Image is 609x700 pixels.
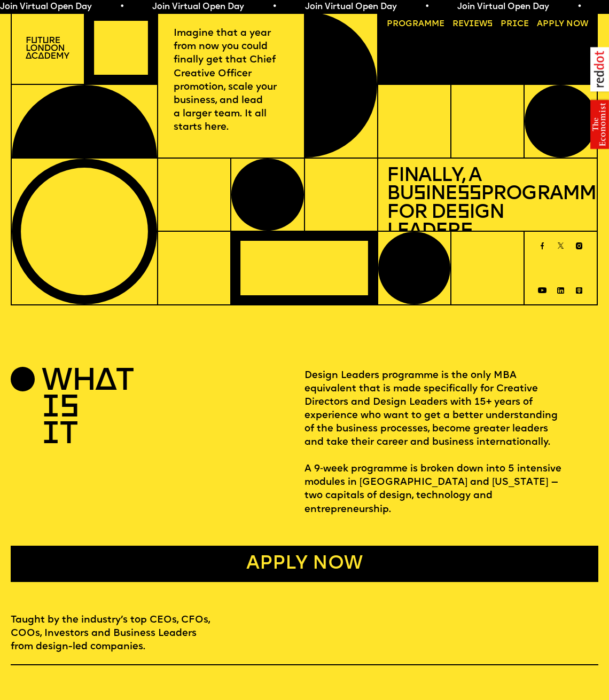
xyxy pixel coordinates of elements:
span: s [457,203,469,223]
span: ss [457,185,481,204]
a: Reviews [448,16,497,33]
span: s [460,222,472,241]
span: • [424,3,429,11]
span: • [120,3,124,11]
a: Apply now [533,16,592,33]
span: s [413,185,425,204]
span: a [418,20,424,28]
span: A [537,20,543,28]
p: Imagine that a year from now you could finally get that Chief Creative Officer promotion, scale y... [174,27,288,134]
h2: WHAT IS IT [42,369,90,449]
a: Price [496,16,533,33]
span: • [272,3,277,11]
h1: Finally, a Bu ine Programme for De ign Leader [387,167,589,241]
a: Programme [382,16,449,33]
p: Taught by the industry’s top CEOs, CFOs, COOs, Investors and Business Leaders from design-led com... [11,614,212,654]
span: • [577,3,582,11]
p: Design Leaders programme is the only MBA equivalent that is made specifically for Creative Direct... [304,369,598,516]
a: Apply now [11,546,598,582]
